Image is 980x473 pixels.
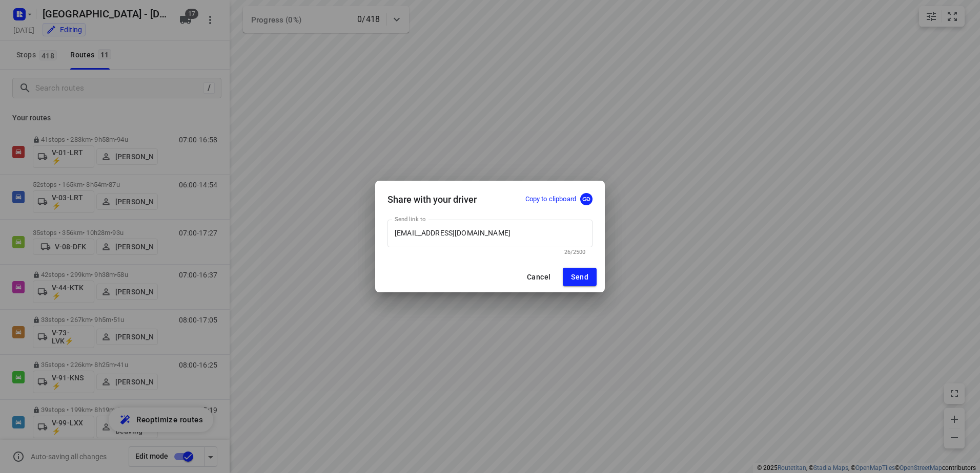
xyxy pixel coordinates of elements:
[563,268,597,286] button: Send
[387,194,477,205] h5: Share with your driver
[519,268,559,286] button: Cancel
[387,220,593,247] input: Driver’s email address
[525,195,576,204] p: Copy to clipboard
[571,273,588,281] span: Send
[527,273,550,281] span: Cancel
[564,249,585,255] span: 26/2500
